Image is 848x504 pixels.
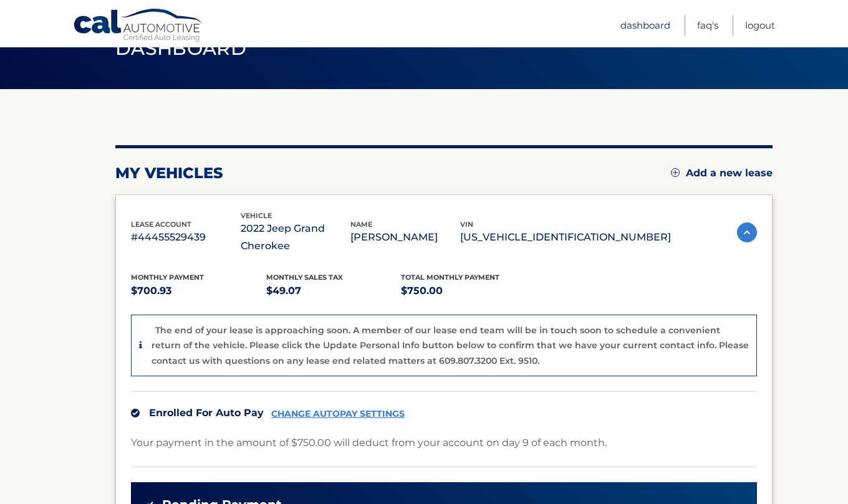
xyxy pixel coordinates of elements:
span: lease account [131,220,191,229]
p: The end of your lease is approaching soon. A member of our lease end team will be in touch soon t... [152,325,749,366]
a: FAQ's [697,15,718,36]
img: add.svg [671,168,680,177]
p: $750.00 [401,282,536,300]
img: accordion-active.svg [737,222,757,242]
p: [US_VEHICLE_IDENTIFICATION_NUMBER] [460,229,671,246]
span: Dashboard [115,37,246,60]
span: vehicle [241,211,272,220]
span: Enrolled For Auto Pay [149,407,264,419]
span: Monthly sales Tax [266,273,343,282]
a: Dashboard [620,15,670,36]
p: $700.93 [131,282,266,300]
span: Monthly Payment [131,273,204,282]
a: Add a new lease [671,167,773,179]
img: check.svg [131,409,140,417]
p: $49.07 [266,282,402,300]
a: Cal Automotive [73,8,204,44]
p: Your payment in the amount of $750.00 will deduct from your account on day 9 of each month. [131,434,607,452]
a: CHANGE AUTOPAY SETTINGS [271,409,405,419]
p: 2022 Jeep Grand Cherokee [241,220,350,255]
h2: my vehicles [115,164,223,183]
p: [PERSON_NAME] [350,229,460,246]
span: name [350,220,372,229]
a: Logout [745,15,775,36]
span: vin [460,220,473,229]
span: Total Monthly Payment [401,273,499,282]
p: #44455529439 [131,229,241,246]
